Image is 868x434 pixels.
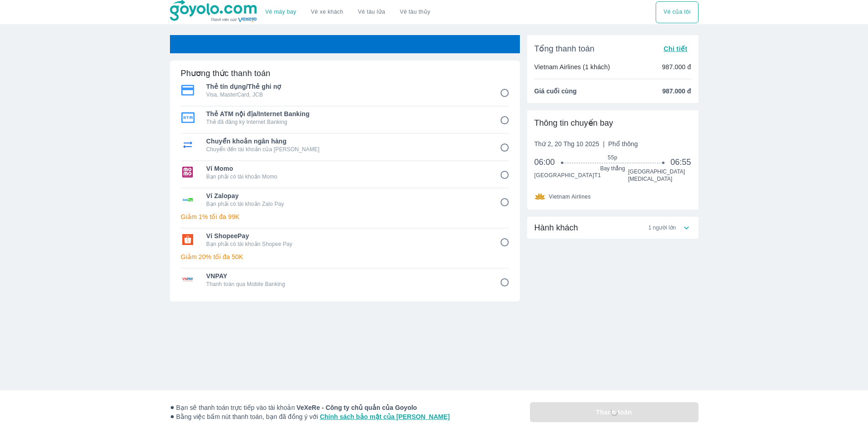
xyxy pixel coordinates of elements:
[206,231,487,240] span: Ví ShopeePay
[603,140,605,148] span: |
[656,1,698,23] button: Vé của tôi
[670,157,691,168] span: 06:55
[181,252,509,261] p: Giảm 20% tối đa 50K
[206,281,487,288] p: Thanh toán qua Mobile Banking
[206,82,487,91] span: Thẻ tín dụng/Thẻ ghi nợ
[534,87,577,96] span: Giá cuối cùng
[206,91,487,98] p: Visa, MasterCard, JCB
[181,229,509,250] div: Ví ShopeePayVí ShopeePayBạn phải có tài khoản Shopee Pay
[181,107,509,128] div: Thẻ ATM nội địa/Internet BankingThẻ ATM nội địa/Internet BankingThẻ đã đăng ký Internet Banking
[297,404,417,411] strong: VeXeRe - Công ty chủ quản của Goyolo
[662,62,691,71] p: 987.000 đ
[181,68,271,79] h6: Phương thức thanh toán
[351,1,393,23] a: Vé tàu lửa
[181,112,195,123] img: Thẻ ATM nội địa/Internet Banking
[660,42,691,55] button: Chi tiết
[534,139,638,148] span: Thứ 2, 20 Thg 10 2025
[608,140,638,148] span: Phổ thông
[562,165,663,172] span: Bay thẳng
[656,1,698,23] div: choose transportation mode
[648,224,676,231] span: 1 người lớn
[181,194,195,205] img: Ví Zalopay
[170,403,450,412] span: Bạn sẽ thanh toán trực tiếp vào tài khoản
[181,79,509,101] div: Thẻ tín dụng/Thẻ ghi nợThẻ tín dụng/Thẻ ghi nợVisa, MasterCard, JCB
[181,269,509,291] div: VNPAYVNPAYThanh toán qua Mobile Banking
[265,9,296,15] a: Vé máy bay
[206,109,487,118] span: Thẻ ATM nội địa/Internet Banking
[534,43,595,54] span: Tổng thanh toán
[320,413,450,420] a: Chính sách bảo mật của [PERSON_NAME]
[181,189,509,210] div: Ví ZalopayVí ZalopayBạn phải có tài khoản Zalo Pay
[206,191,487,200] span: Ví Zalopay
[663,45,687,52] span: Chi tiết
[181,234,195,245] img: Ví ShopeePay
[534,62,610,71] p: Vietnam Airlines (1 khách)
[258,1,437,23] div: choose transportation mode
[534,117,691,128] div: Thông tin chuyến bay
[181,274,195,285] img: VNPAY
[206,164,487,173] span: Ví Momo
[181,134,509,156] div: Chuyển khoản ngân hàngChuyển khoản ngân hàngChuyển đến tài khoản của [PERSON_NAME]
[206,200,487,208] p: Bạn phải có tài khoản Zalo Pay
[181,212,509,221] p: Giảm 1% tối đa 99K
[206,118,487,126] p: Thẻ đã đăng ký Internet Banking
[527,217,699,239] div: Hành khách1 người lớn
[206,271,487,281] span: VNPAY
[206,137,487,146] span: Chuyển khoản ngân hàng
[181,167,195,178] img: Ví Momo
[392,1,437,23] button: Vé tàu thủy
[534,157,563,168] span: 06:00
[662,87,691,96] span: 987.000 đ
[181,139,195,150] img: Chuyển khoản ngân hàng
[311,9,343,15] a: Vé xe khách
[181,85,195,96] img: Thẻ tín dụng/Thẻ ghi nợ
[549,193,591,200] span: Vietnam Airlines
[206,146,487,153] p: Chuyển đến tài khoản của [PERSON_NAME]
[206,240,487,248] p: Bạn phải có tài khoản Shopee Pay
[170,412,450,421] span: Bằng việc bấm nút thanh toán, bạn đã đồng ý với
[181,161,509,183] div: Ví MomoVí MomoBạn phải có tài khoản Momo
[562,154,663,161] span: 55p
[206,173,487,180] p: Bạn phải có tài khoản Momo
[534,222,578,233] span: Hành khách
